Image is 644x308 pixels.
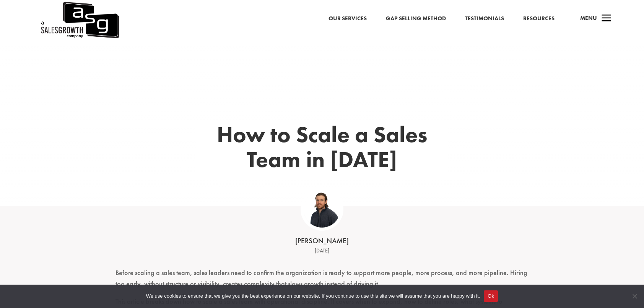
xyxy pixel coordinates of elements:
a: Testimonials [465,14,504,24]
span: a [599,11,614,26]
img: ASG Co_alternate lockup (1) [304,191,340,228]
span: No [631,292,638,300]
a: Gap Selling Method [386,14,446,24]
a: Resources [523,14,555,24]
button: Ok [484,290,498,302]
span: We use cookies to ensure that we give you the best experience on our website. If you continue to ... [146,292,480,300]
a: Our Services [329,14,367,24]
span: Menu [580,14,597,22]
div: [PERSON_NAME] [203,236,441,246]
div: [DATE] [203,246,441,256]
h1: How to Scale a Sales Team in [DATE] [196,122,448,175]
p: Before scaling a sales team, sales leaders need to confirm the organization is ready to support m... [115,267,529,297]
